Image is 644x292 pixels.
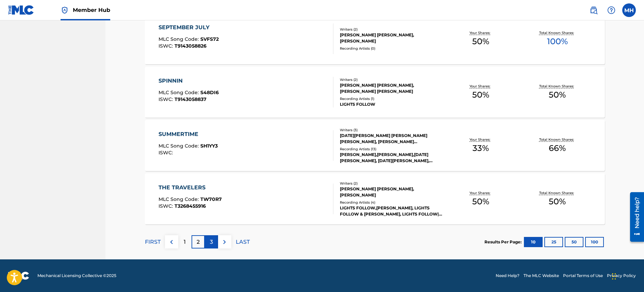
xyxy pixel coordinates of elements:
div: SEPTEMBER JULY [159,23,219,32]
p: Total Known Shares: [539,137,576,142]
a: Public Search [587,3,600,17]
p: FIRST [145,238,161,246]
div: [DATE][PERSON_NAME] [PERSON_NAME] [PERSON_NAME], [PERSON_NAME] [PERSON_NAME] [340,133,443,145]
div: [PERSON_NAME] [PERSON_NAME], [PERSON_NAME] [340,186,443,198]
span: 50 % [472,89,489,101]
div: SUMMERTIME [159,130,218,138]
span: T9143058837 [175,96,207,102]
span: 100 % [547,35,568,48]
div: Writers ( 2 ) [340,27,443,32]
p: Your Shares: [469,190,492,195]
iframe: Chat Widget [610,259,644,292]
p: Total Known Shares: [539,30,576,35]
div: Writers ( 2 ) [340,77,443,82]
div: Drag [612,266,616,287]
a: SPINNINMLC Song Code:S48DI6ISWC:T9143058837Writers (2)[PERSON_NAME] [PERSON_NAME], [PERSON_NAME] ... [145,67,605,118]
span: ISWC : [159,203,175,209]
button: 10 [524,237,543,247]
div: [PERSON_NAME] [PERSON_NAME], [PERSON_NAME] [340,32,443,44]
div: LIGHTS FOLLOW,[PERSON_NAME], LIGHTS FOLLOW & [PERSON_NAME], LIGHTS FOLLOW|[PERSON_NAME], LIGHTS F... [340,205,443,217]
p: 2 [197,238,200,246]
img: search [590,6,598,14]
img: right [220,238,229,246]
span: T3268455916 [175,203,206,209]
p: LAST [236,238,250,246]
span: 66 % [549,142,566,154]
a: Portal Terms of Use [563,273,603,279]
span: SH1YY3 [200,143,218,149]
span: 50 % [472,35,489,48]
div: Recording Artists ( 13 ) [340,147,443,152]
span: 50 % [549,89,566,101]
span: 50 % [549,195,566,208]
span: Member Hub [73,6,110,14]
button: 100 [585,237,604,247]
img: help [607,6,615,14]
div: Recording Artists ( 4 ) [340,200,443,205]
img: left [167,238,176,246]
iframe: Resource Center [625,190,644,244]
div: THE TRAVELERS [159,184,222,192]
p: Results Per Page: [484,239,523,245]
img: Top Rightsholder [61,6,69,14]
div: LIGHTS FOLLOW [340,101,443,107]
div: Recording Artists ( 0 ) [340,46,443,51]
span: SVFS72 [200,36,219,42]
span: MLC Song Code : [159,89,200,96]
img: MLC Logo [8,5,34,15]
a: Privacy Policy [607,273,636,279]
p: 1 [184,238,186,246]
p: Your Shares: [469,137,492,142]
p: Your Shares: [469,84,492,89]
div: User Menu [622,3,636,17]
div: [PERSON_NAME],[PERSON_NAME],[DATE][PERSON_NAME], [DATE][PERSON_NAME], [PERSON_NAME], [PERSON_NAME... [340,152,443,164]
a: THE TRAVELERSMLC Song Code:TW70R7ISWC:T3268455916Writers (2)[PERSON_NAME] [PERSON_NAME], [PERSON_... [145,173,605,224]
span: ISWC : [159,43,175,49]
span: 33 % [473,142,489,154]
img: logo [8,272,29,280]
span: 50 % [472,195,489,208]
div: Writers ( 2 ) [340,181,443,186]
a: SUMMERTIMEMLC Song Code:SH1YY3ISWC:Writers (3)[DATE][PERSON_NAME] [PERSON_NAME] [PERSON_NAME], [P... [145,120,605,171]
p: Total Known Shares: [539,84,576,89]
p: Total Known Shares: [539,190,576,195]
span: MLC Song Code : [159,36,200,42]
div: SPINNIN [159,77,219,85]
span: MLC Song Code : [159,196,200,202]
div: Writers ( 3 ) [340,127,443,133]
button: 25 [544,237,563,247]
div: Help [605,3,618,17]
span: T9143058826 [175,43,207,49]
span: ISWC : [159,150,175,156]
span: TW70R7 [200,196,222,202]
p: Your Shares: [469,30,492,35]
span: ISWC : [159,96,175,102]
span: S48DI6 [200,89,219,96]
span: Mechanical Licensing Collective © 2025 [37,273,116,279]
a: The MLC Website [524,273,559,279]
p: 3 [210,238,213,246]
span: MLC Song Code : [159,143,200,149]
a: Need Help? [496,273,519,279]
a: SEPTEMBER JULYMLC Song Code:SVFS72ISWC:T9143058826Writers (2)[PERSON_NAME] [PERSON_NAME], [PERSON... [145,13,605,64]
button: 50 [565,237,583,247]
div: [PERSON_NAME] [PERSON_NAME], [PERSON_NAME] [PERSON_NAME] [340,82,443,95]
div: Recording Artists ( 1 ) [340,96,443,101]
